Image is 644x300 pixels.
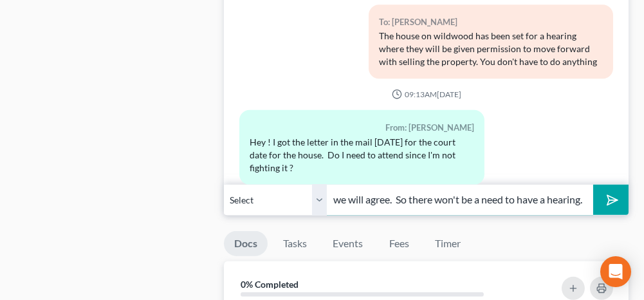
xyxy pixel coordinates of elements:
div: Open Intercom Messenger [600,256,631,287]
div: To: [PERSON_NAME] [379,15,603,30]
input: Say something... [327,184,593,216]
div: The house on wildwood has been set for a hearing where they will be given permission to move forw... [379,30,603,68]
a: Fees [378,231,419,256]
a: Events [322,231,373,256]
a: Tasks [273,231,317,256]
div: From: [PERSON_NAME] [250,120,474,135]
a: Docs [224,231,268,256]
div: Hey ! I got the letter in the mail [DATE] for the court date for the house. Do I need to attend s... [250,136,474,174]
div: 09:13AM[DATE] [239,89,613,100]
a: Timer [425,231,471,256]
strong: 0% Completed [241,279,299,290]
